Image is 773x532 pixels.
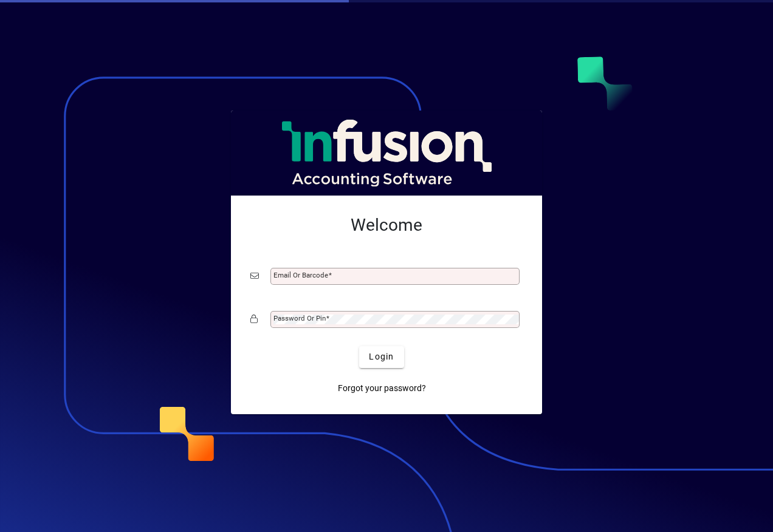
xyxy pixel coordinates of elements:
[369,350,394,363] span: Login
[338,382,426,395] span: Forgot your password?
[273,271,328,279] mat-label: Email or Barcode
[250,215,523,236] h2: Welcome
[359,346,404,368] button: Login
[273,314,326,322] mat-label: Password or Pin
[333,378,431,400] a: Forgot your password?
